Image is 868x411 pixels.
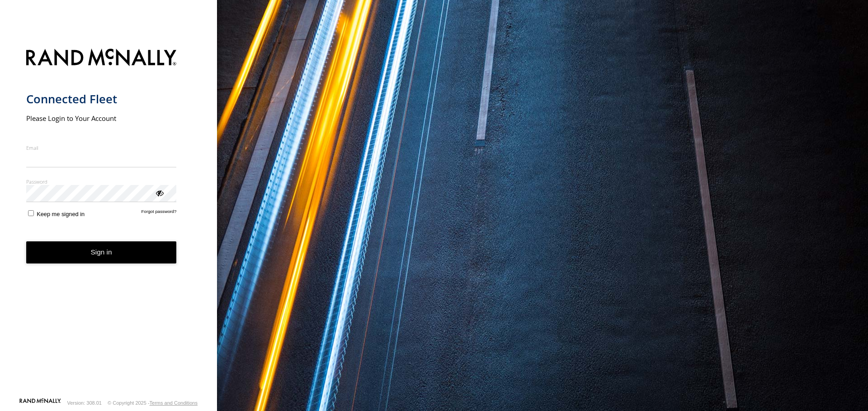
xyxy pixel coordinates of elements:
div: Version: 308.01 [67,400,102,406]
a: Forgot password? [142,209,177,217]
a: Visit our Website [19,398,61,407]
label: Email [26,144,177,151]
h1: Connected Fleet [26,92,177,106]
input: Keep me signed in [28,210,34,216]
div: © Copyright 2025 - [108,400,198,406]
form: main [26,43,191,397]
div: ViewPassword [155,188,164,197]
label: Password [26,178,177,185]
h2: Please Login to Your Account [26,114,177,123]
span: Keep me signed in [37,211,85,217]
img: Rand McNally [26,47,177,70]
button: Sign in [26,241,177,263]
a: Terms and Conditions [150,400,198,406]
